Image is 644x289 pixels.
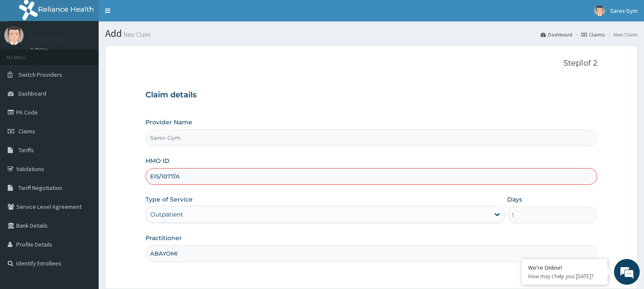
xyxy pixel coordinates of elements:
[605,31,638,38] li: New Claim
[145,90,597,100] h3: Claim details
[18,71,62,78] span: Switch Providers
[145,195,193,204] label: Type of Service
[541,31,572,38] a: Dashboard
[18,127,35,135] span: Claims
[4,26,24,45] img: User Image
[18,90,46,97] span: Dashboard
[30,47,51,53] a: Online
[30,35,65,42] p: Sarex Gym
[594,6,605,16] img: User Image
[145,118,192,126] label: Provider Name
[145,234,182,242] label: Practitioner
[145,245,597,262] input: Enter Name
[122,31,151,38] small: New Claim
[18,146,34,154] span: Tariffs
[145,59,597,68] p: Step 1 of 2
[507,195,522,204] label: Days
[581,31,605,38] a: Claims
[610,7,638,15] span: Sarex Gym
[528,273,601,280] p: How may I help you today?
[145,157,169,165] label: HMO ID
[145,168,597,185] input: Enter HMO ID
[105,28,638,39] h1: Add
[528,264,601,271] div: We're Online!
[18,184,62,192] span: Tariff Negotiation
